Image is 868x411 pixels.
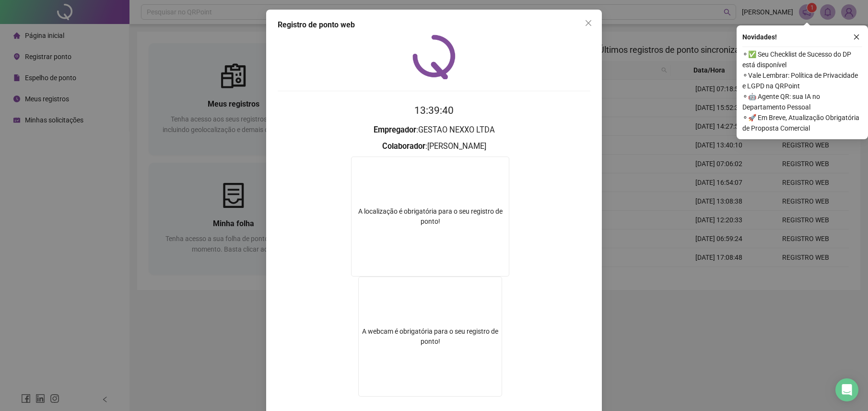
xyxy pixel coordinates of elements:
span: ⚬ ✅ Seu Checklist de Sucesso do DP está disponível [742,49,862,70]
span: close [585,19,592,27]
div: Registro de ponto web [278,19,590,31]
div: Open Intercom Messenger [835,378,858,401]
span: close [853,34,860,40]
span: ⚬ Vale Lembrar: Política de Privacidade e LGPD na QRPoint [742,70,862,91]
time: 13:39:40 [414,105,454,116]
div: A webcam é obrigatória para o seu registro de ponto! [358,277,502,397]
h3: : GESTAO NEXXO LTDA [278,124,590,136]
strong: Empregador [374,125,416,134]
button: Close [581,15,596,31]
span: ⚬ 🤖 Agente QR: sua IA no Departamento Pessoal [742,91,862,112]
strong: Colaborador [382,142,425,151]
span: Novidades ! [742,32,777,42]
span: ⚬ 🚀 Em Breve, Atualização Obrigatória de Proposta Comercial [742,112,862,133]
h3: : [PERSON_NAME] [278,140,590,153]
img: QRPoint [412,35,456,79]
div: A localização é obrigatória para o seu registro de ponto! [352,206,509,227]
